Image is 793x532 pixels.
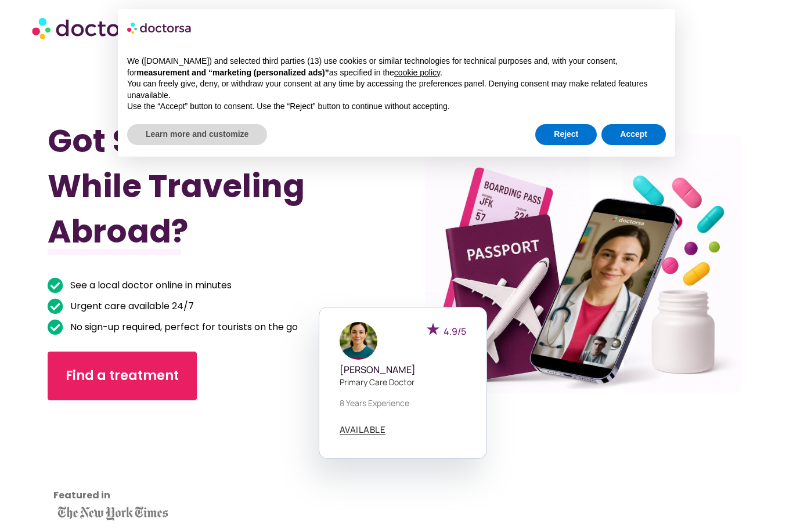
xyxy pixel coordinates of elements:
[67,277,232,294] span: See a local doctor online in minutes
[601,124,666,145] button: Accept
[127,78,666,101] p: You can freely give, deny, or withdraw your consent at any time by accessing the preferences pane...
[340,397,466,409] p: 8 years experience
[340,364,466,375] h5: [PERSON_NAME]
[48,352,197,400] a: Find a treatment
[127,124,267,145] button: Learn more and customize
[340,425,386,435] a: AVAILABLE
[394,68,440,77] a: cookie policy
[535,124,597,145] button: Reject
[444,325,466,338] span: 4.9/5
[127,19,192,37] img: logo
[67,298,194,314] span: Urgent care available 24/7
[340,376,466,388] p: Primary care doctor
[53,488,110,502] strong: Featured in
[136,68,329,77] strong: measurement and “marketing (personalized ads)”
[127,56,666,78] p: We ([DOMAIN_NAME]) and selected third parties (13) use cookies or similar technologies for techni...
[67,319,298,335] span: No sign-up required, perfect for tourists on the go
[66,367,179,385] span: Find a treatment
[48,118,344,254] h1: Got Sick While Traveling Abroad?
[53,418,158,505] iframe: Customer reviews powered by Trustpilot
[127,101,666,113] p: Use the “Accept” button to consent. Use the “Reject” button to continue without accepting.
